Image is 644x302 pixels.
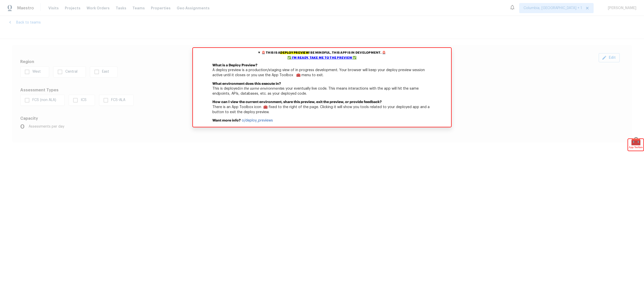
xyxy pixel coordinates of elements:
h3: 0 [20,123,25,130]
span: FCS-ALA [111,98,125,102]
b: How can I view the current environment, share this preview, exit the preview, or provide feedback? [212,100,382,104]
b: What is a Deploy Preview? [212,64,257,67]
h4: Capacity [20,116,599,121]
span: Assessments per day [29,124,64,129]
mark: deploy preview [280,51,309,54]
span: West [32,70,41,73]
p: A deploy preview is a production/staging view of in progress development. Your browser will keep ... [193,63,451,82]
em: in the same environment [239,87,281,90]
div: ✅ I'm ready, take me to the preview ✅ [194,55,450,61]
span: Central [65,70,77,73]
b: Want more info? [212,119,241,122]
span: Geo Assignments [177,6,210,11]
span: Visits [48,6,59,11]
span: App Toolbox [629,145,643,150]
span: 🧰 [628,139,643,144]
span: Edit [603,55,616,61]
p: There is an App Toolbox icon 🧰 fixed to the right of the page. Clicking it will show you tools re... [193,100,451,118]
span: East [102,70,109,73]
span: Work Orders [87,6,110,11]
a: o/deploy_previews [242,119,273,122]
span: FCS (non ALA) [32,98,56,102]
p: This is deployed as your eventually live code. This means interactions with the app will hit the ... [193,82,451,100]
div: 🧰App Toolbox [628,139,643,151]
span: Teams [132,6,145,11]
h4: Region [20,59,599,64]
summary: 🚨 This is adeploy preview! Be mindful, this app is in development. 🚨✅ I'm ready, take me to the p... [193,48,451,63]
button: Edit [599,53,620,63]
span: ICS [81,98,87,102]
span: Projects [65,6,80,11]
span: [PERSON_NAME] [606,6,636,11]
b: What environment does this execute in? [212,82,281,86]
span: Maestro [17,6,34,11]
a: Back to teams [8,20,636,25]
h4: Assessment Types [20,88,599,93]
span: Tasks [116,6,126,10]
span: Columbia, [GEOGRAPHIC_DATA] + 1 [524,6,582,11]
span: Properties [151,6,171,11]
